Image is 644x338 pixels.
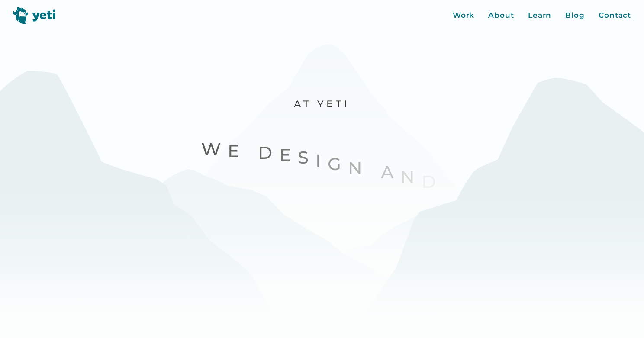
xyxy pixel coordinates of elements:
a: Learn [528,10,552,21]
a: Work [453,10,475,21]
a: About [488,10,514,21]
a: Blog [565,10,585,21]
a: Contact [599,10,631,21]
img: Yeti logo [13,7,56,24]
p: At Yeti [164,98,480,110]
